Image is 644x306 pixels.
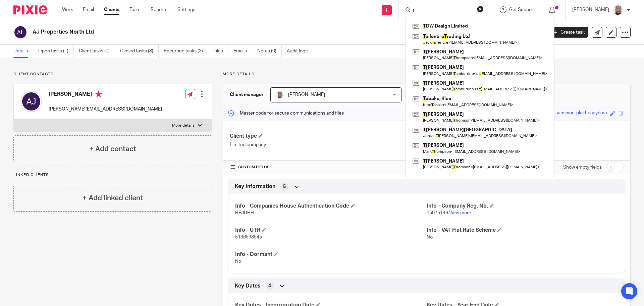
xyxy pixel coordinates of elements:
p: Master code for secure communications and files [228,110,344,117]
span: No [427,235,433,239]
a: Open tasks (1) [38,45,74,58]
button: Clear [477,6,484,12]
img: Pixie [13,5,47,14]
i: Primary [95,91,102,97]
p: [PERSON_NAME][EMAIL_ADDRESS][DOMAIN_NAME] [49,106,162,113]
a: Recurring tasks (3) [164,45,208,58]
img: Sara%20Zdj%C4%99cie%20.jpg [276,91,284,99]
h4: Info - VAT Flat Rate Scheme [427,227,618,234]
h4: Info - Dormant [235,251,427,258]
span: Key Dates [235,282,261,290]
span: [PERSON_NAME] [288,92,325,97]
h4: Info - Company Reg. No. [427,203,618,210]
h4: Client type [230,133,427,140]
p: Client contacts [13,72,212,77]
a: Email [83,6,94,13]
p: [PERSON_NAME] [572,6,609,13]
a: Reports [151,6,167,13]
a: Closed tasks (8) [120,45,159,58]
a: Create task [549,27,588,38]
h4: + Add linked client [83,193,143,203]
h2: AJ Properties North Ltd [33,29,438,36]
label: Show empty fields [563,164,602,171]
p: More details [172,123,195,128]
a: Details [13,45,33,58]
div: superior-sunshine-plaid-capybara [537,110,607,117]
h3: Client manager [230,91,264,98]
img: svg%3E [13,25,28,39]
h4: Info - UTR [235,227,427,234]
img: Sara%20Zdj%C4%99cie%20.jpg [612,5,623,15]
p: Limited company [230,141,427,148]
h4: CUSTOM FIELDS [230,165,427,170]
a: Notes (0) [257,45,282,58]
a: Clients [104,6,119,13]
a: Settings [177,6,195,13]
a: Team [129,6,141,13]
p: More details [223,72,631,77]
img: svg%3E [20,91,42,112]
input: Search [412,8,473,14]
span: 15075146 [427,211,448,215]
a: Audit logs [287,45,313,58]
span: 5136598545 [235,235,262,239]
h4: Info - Companies House Authentication Code [235,203,427,210]
p: Linked clients [13,172,212,178]
a: Files [213,45,228,58]
a: View more [449,211,471,215]
h4: + Add contact [89,144,136,154]
a: Emails [233,45,252,58]
a: Work [62,6,73,13]
a: Client tasks (0) [79,45,115,58]
span: HEJDHH [235,211,254,215]
span: No [235,259,241,264]
h4: [PERSON_NAME] [49,91,162,99]
span: Key Information [235,183,275,190]
span: Get Support [509,7,535,12]
span: 5 [283,183,286,190]
span: 4 [268,282,271,289]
